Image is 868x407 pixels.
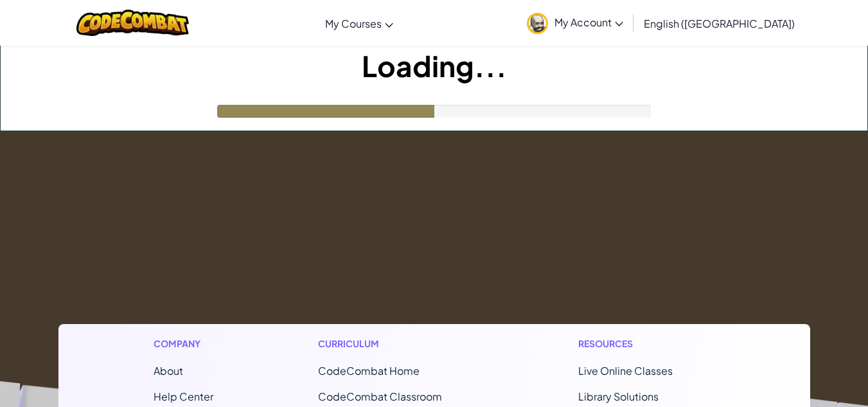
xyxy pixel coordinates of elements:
[644,17,795,30] span: English ([GEOGRAPHIC_DATA])
[1,46,867,86] h1: Loading...
[154,337,213,350] h1: Company
[578,364,673,377] a: Live Online Classes
[554,15,623,29] span: My Account
[578,337,715,350] h1: Resources
[637,6,801,41] a: English ([GEOGRAPHIC_DATA])
[527,13,548,34] img: avatar
[318,390,442,403] a: CodeCombat Classroom
[319,6,400,41] a: My Courses
[154,364,183,377] a: About
[318,364,420,377] span: CodeCombat Home
[325,17,382,30] span: My Courses
[520,3,630,43] a: My Account
[318,337,474,350] h1: Curriculum
[578,390,659,403] a: Library Solutions
[76,10,189,36] img: CodeCombat logo
[154,390,213,403] a: Help Center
